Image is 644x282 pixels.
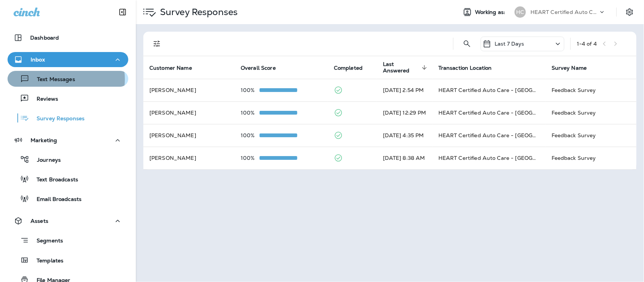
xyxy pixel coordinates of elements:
[432,79,546,101] td: HEART Certified Auto Care - [GEOGRAPHIC_DATA]
[546,147,636,169] td: Feedback Survey
[460,36,475,51] button: Search Survey Responses
[143,147,235,169] td: [PERSON_NAME]
[29,76,75,83] p: Text Messages
[438,65,492,71] span: Transaction Location
[8,232,128,248] button: Segments
[383,61,420,74] span: Last Answered
[241,110,260,116] p: 100%
[8,133,128,148] button: Marketing
[377,101,432,124] td: [DATE] 12:29 PM
[29,238,63,245] p: Segments
[377,79,432,101] td: [DATE] 2:54 PM
[552,65,587,71] span: Survey Name
[29,96,58,103] p: Reviews
[8,152,128,167] button: Journeys
[8,171,128,187] button: Text Broadcasts
[383,61,429,74] span: Last Answered
[432,101,546,124] td: HEART Certified Auto Care - [GEOGRAPHIC_DATA]
[546,79,636,101] td: Feedback Survey
[8,213,128,228] button: Assets
[241,64,286,71] span: Overall Score
[143,124,235,147] td: [PERSON_NAME]
[143,79,235,101] td: [PERSON_NAME]
[546,124,636,147] td: Feedback Survey
[241,132,260,138] p: 100%
[377,147,432,169] td: [DATE] 8:38 AM
[334,65,363,71] span: Completed
[29,115,85,123] p: Survey Responses
[623,5,636,19] button: Settings
[29,196,81,203] p: Email Broadcasts
[31,137,57,143] p: Marketing
[149,36,164,51] button: Filters
[31,218,48,224] p: Assets
[241,87,260,93] p: 100%
[515,6,526,18] div: HC
[29,176,78,184] p: Text Broadcasts
[530,9,598,15] p: HEART Certified Auto Care
[475,9,507,15] span: Working as:
[552,64,597,71] span: Survey Name
[143,101,235,124] td: [PERSON_NAME]
[495,41,524,47] p: Last 7 Days
[432,147,546,169] td: HEART Certified Auto Care - [GEOGRAPHIC_DATA]
[30,35,59,41] p: Dashboard
[334,64,372,71] span: Completed
[577,41,597,47] div: 1 - 4 of 4
[432,124,546,147] td: HEART Certified Auto Care - [GEOGRAPHIC_DATA]
[8,71,128,87] button: Text Messages
[149,64,202,71] span: Customer Name
[546,101,636,124] td: Feedback Survey
[8,252,128,268] button: Templates
[31,57,45,63] p: Inbox
[112,5,133,20] button: Collapse Sidebar
[149,65,192,71] span: Customer Name
[8,30,128,45] button: Dashboard
[241,65,276,71] span: Overall Score
[377,124,432,147] td: [DATE] 4:35 PM
[8,90,128,106] button: Reviews
[29,257,63,265] p: Templates
[8,52,128,67] button: Inbox
[438,64,502,71] span: Transaction Location
[29,157,61,164] p: Journeys
[8,191,128,207] button: Email Broadcasts
[241,155,260,161] p: 100%
[8,110,128,126] button: Survey Responses
[157,6,238,18] p: Survey Responses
